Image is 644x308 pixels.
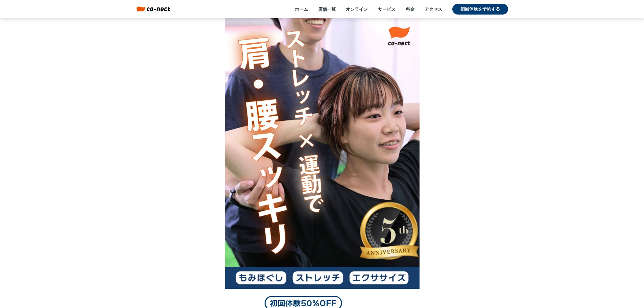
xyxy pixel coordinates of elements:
[452,4,508,15] a: 初回体験を予約する
[425,6,442,12] a: アクセス
[406,6,414,12] a: 料金
[225,18,420,289] img: 動いて治す、もみほぐし・ストレッチ・エクササイズオールインワンアプローチ
[318,6,336,12] a: 店舗一覧
[295,6,308,12] a: ホーム
[378,6,396,12] a: サービス
[346,6,368,12] a: オンライン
